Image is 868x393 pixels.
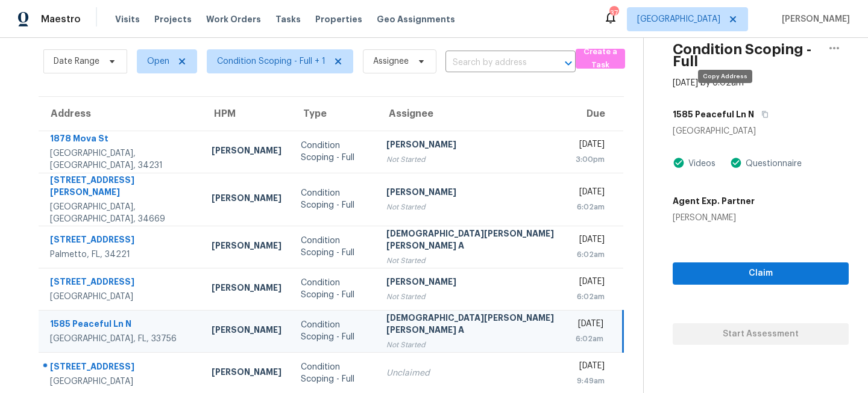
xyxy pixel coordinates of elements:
span: Visits [115,13,140,25]
div: [DATE] [576,360,605,375]
div: Questionnaire [742,158,802,170]
span: Claim [682,266,839,281]
div: [GEOGRAPHIC_DATA], [GEOGRAPHIC_DATA], 34231 [50,147,192,172]
div: [STREET_ADDRESS] [50,276,192,291]
div: [STREET_ADDRESS][PERSON_NAME] [50,174,192,201]
th: Due [566,97,623,131]
div: [DATE] [576,276,605,291]
div: Palmetto, FL, 34221 [50,249,192,261]
span: Maestro [41,13,81,25]
div: [GEOGRAPHIC_DATA] [50,376,192,388]
div: [PERSON_NAME] [386,276,556,291]
div: [PERSON_NAME] [386,138,556,153]
div: Condition Scoping - Full [301,361,367,385]
span: Geo Assignments [377,13,455,25]
div: 1585 Peaceful Ln N [50,318,192,333]
div: [STREET_ADDRESS] [50,361,192,376]
span: Open [147,55,169,67]
span: Date Range [54,55,99,67]
div: Not Started [386,291,556,303]
div: Not Started [386,201,556,213]
button: Claim [673,262,849,285]
div: [PERSON_NAME] [212,144,281,159]
div: Condition Scoping - Full [301,277,367,301]
div: 9:49am [576,375,605,387]
span: Projects [154,13,192,25]
div: 6:02am [576,201,605,213]
div: 6:02am [576,291,605,303]
div: [DATE] [576,138,605,153]
h5: Agent Exp. Partner [673,195,755,207]
div: Unclaimed [386,367,556,379]
div: [DATE] [576,186,605,201]
span: Tasks [275,15,301,23]
span: Assignee [373,55,409,67]
div: [DEMOGRAPHIC_DATA][PERSON_NAME] [PERSON_NAME] A [386,227,556,255]
div: [STREET_ADDRESS] [50,234,192,249]
th: Address [39,97,202,131]
div: 1878 Mova St [50,132,192,147]
div: Not Started [386,339,556,351]
div: Not Started [386,255,556,267]
div: [PERSON_NAME] [212,192,281,207]
span: Properties [315,13,362,25]
th: Type [291,97,377,131]
input: Search by address [445,54,542,72]
div: 6:02am [576,249,605,261]
div: Condition Scoping - Full [301,140,367,164]
span: Create a Task [582,45,619,73]
div: [PERSON_NAME] [386,186,556,201]
div: [DATE] [576,234,605,249]
button: Create a Task [576,49,625,69]
div: [PERSON_NAME] [212,282,281,297]
h5: 1585 Peaceful Ln N [673,108,754,120]
h2: Condition Scoping - Full [673,43,820,67]
span: [PERSON_NAME] [777,13,850,25]
div: [DEMOGRAPHIC_DATA][PERSON_NAME] [PERSON_NAME] A [386,312,556,339]
th: Assignee [377,97,566,131]
div: Condition Scoping - Full [301,319,367,343]
span: Work Orders [206,13,261,25]
div: 6:02am [576,333,604,345]
div: 37 [609,7,618,19]
div: 3:00pm [576,153,605,166]
span: Condition Scoping - Full + 1 [217,55,325,67]
img: Artifact Present Icon [673,156,685,169]
button: Open [560,55,577,72]
div: [DATE] by 6:02am [673,77,744,89]
th: HPM [202,97,291,131]
div: [PERSON_NAME] [212,324,281,339]
img: Artifact Present Icon [730,156,742,169]
div: [GEOGRAPHIC_DATA] [50,291,192,303]
div: [GEOGRAPHIC_DATA] [673,125,849,137]
div: Videos [685,158,715,170]
div: [PERSON_NAME] [212,240,281,255]
div: [GEOGRAPHIC_DATA], FL, 33756 [50,333,192,345]
div: Condition Scoping - Full [301,187,367,211]
div: [PERSON_NAME] [212,366,281,381]
div: Condition Scoping - Full [301,235,367,259]
div: Not Started [386,153,556,166]
div: [DATE] [576,318,604,333]
span: [GEOGRAPHIC_DATA] [637,13,720,25]
div: [PERSON_NAME] [673,212,755,224]
div: [GEOGRAPHIC_DATA], [GEOGRAPHIC_DATA], 34669 [50,201,192,225]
